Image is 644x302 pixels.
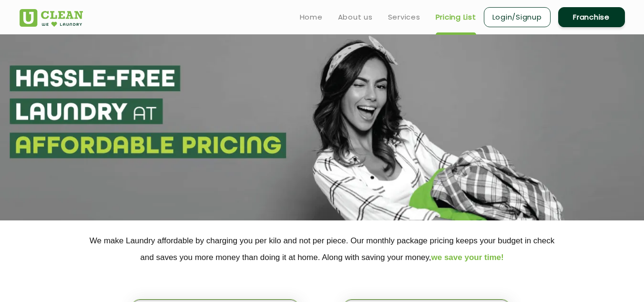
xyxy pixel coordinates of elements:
[388,11,420,23] a: Services
[20,9,83,27] img: UClean Laundry and Dry Cleaning
[436,11,476,23] a: Pricing List
[20,232,625,266] p: We make Laundry affordable by charging you per kilo and not per piece. Our monthly package pricin...
[484,7,551,27] a: Login/Signup
[431,253,504,262] span: we save your time!
[558,7,625,27] a: Franchise
[300,11,323,23] a: Home
[338,11,373,23] a: About us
